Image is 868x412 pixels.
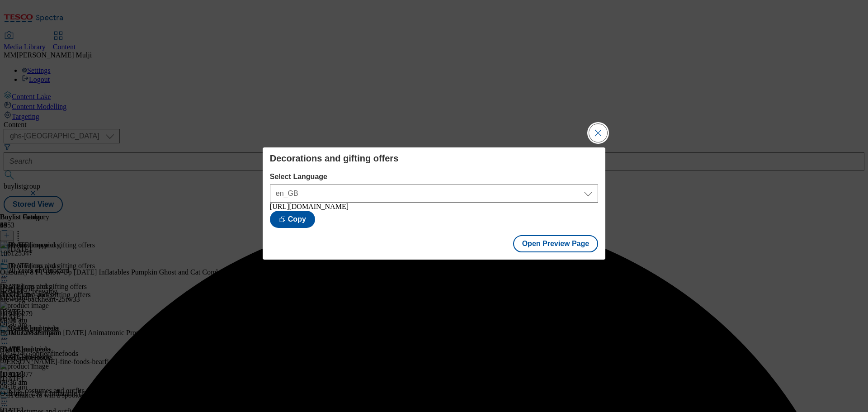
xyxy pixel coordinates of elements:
[513,235,599,252] button: Open Preview Page
[589,124,607,142] button: Close Modal
[263,147,605,260] div: Modal
[270,173,598,181] label: Select Language
[270,153,598,164] h4: Decorations and gifting offers
[270,211,315,228] button: Copy
[270,203,598,211] div: [URL][DOMAIN_NAME]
